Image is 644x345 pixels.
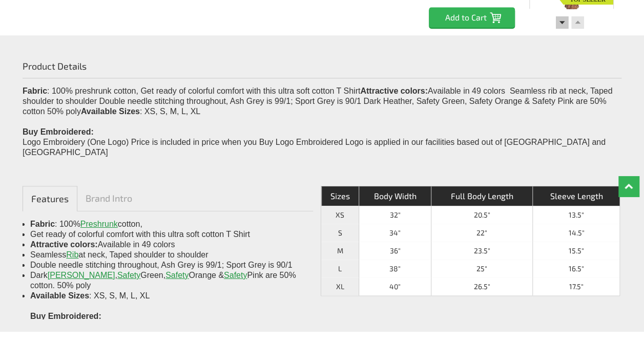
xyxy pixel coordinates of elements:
div: Logo Embroidery (One Logo) Price is included in price when you Buy Logo Embroidered Logo is appli... [23,137,621,158]
li: Seamless at neck, Taped shoulder to shoulder [30,250,305,260]
th: M [321,242,359,260]
td: 13.5" [532,206,619,224]
li: : XS, S, M, L, XL [30,291,305,301]
a: Brand Intro [77,186,140,210]
td: 15.5" [532,242,619,260]
span: Attractive colors: [360,87,428,95]
td: 38" [359,260,430,277]
input: Add to Cart [429,7,515,28]
td: 22" [431,224,533,242]
td: 17.5" [532,277,619,295]
a: [PERSON_NAME] [48,271,115,279]
th: S [321,224,359,242]
a: Safety [224,271,247,279]
li: Dark , Green, Orange & Pink are 50% cotton. 50% poly [30,270,305,291]
li: Double needle stitching throughout, Ash Grey is 99/1; Sport Grey is 90/1 [30,260,305,270]
li: Get ready of colorful comfort with this ultra soft cotton T Shirt [30,229,305,240]
td: 20.5" [431,206,533,224]
span: Fabric [23,87,47,95]
h4: Product Details [23,61,621,78]
span: Attractive colors: [30,240,98,249]
div: : 100% preshrunk cotton, Get ready of colorful comfort with this ultra soft cotton T Shirt Availa... [23,86,621,127]
a: Top [618,176,639,197]
span: Available Sizes [81,107,140,116]
td: 34" [359,224,430,242]
td: 25" [431,260,533,277]
span: Fabric [30,220,55,228]
a: Rib [66,250,78,259]
td: 36" [359,242,430,260]
span: Buy Embroidered: [30,312,101,320]
td: 16.5" [532,260,619,277]
td: 23.5" [431,242,533,260]
a: Safety [117,271,140,279]
td: 14.5" [532,224,619,242]
th: XL [321,277,359,295]
span: Buy Embroidered: [23,127,94,136]
a: Preshrunk [80,220,118,228]
a: Features [23,186,77,211]
th: Sleeve Length [532,186,619,206]
th: Body Width [359,186,430,206]
th: Full Body Length [431,186,533,206]
td: 40" [359,277,430,295]
th: L [321,260,359,277]
td: 32" [359,206,430,224]
th: Sizes [321,186,359,206]
td: 26.5" [431,277,533,295]
a: Safety [165,271,189,279]
span: Available Sizes [30,291,89,300]
th: XS [321,206,359,224]
li: : 100% cotton, [30,219,305,229]
li: Available in 49 colors [30,240,305,250]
